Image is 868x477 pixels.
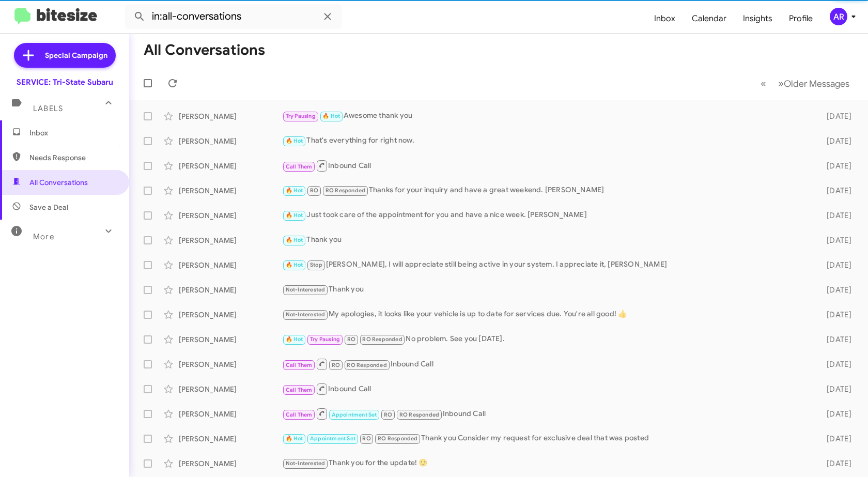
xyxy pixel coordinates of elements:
[812,161,860,171] div: [DATE]
[286,212,303,219] span: 🔥 Hot
[14,43,116,68] a: Special Campaign
[179,161,282,171] div: [PERSON_NAME]
[282,184,812,196] div: Thanks for your inquiry and have a great weekend. [PERSON_NAME]
[179,334,282,345] div: [PERSON_NAME]
[29,177,88,188] span: All Conversations
[179,235,282,245] div: [PERSON_NAME]
[286,261,303,268] span: 🔥 Hot
[286,163,313,170] span: Call Them
[286,137,303,144] span: 🔥 Hot
[282,309,812,320] div: My apologies, it looks like your vehicle is up to date for services due. You're all good! 👍
[646,4,684,34] a: Inbox
[322,113,340,119] span: 🔥 Hot
[347,362,386,368] span: RO Responded
[812,260,860,270] div: [DATE]
[812,210,860,221] div: [DATE]
[781,4,821,34] a: Profile
[179,434,282,444] div: [PERSON_NAME]
[33,232,54,241] span: More
[282,457,812,469] div: Thank you for the update! 🙂
[286,237,303,243] span: 🔥 Hot
[179,310,282,320] div: [PERSON_NAME]
[778,77,784,90] span: »
[282,234,812,246] div: Thank you
[812,235,860,245] div: [DATE]
[362,435,370,442] span: RO
[282,407,812,420] div: Inbound Call
[33,104,63,113] span: Labels
[125,4,342,29] input: Search
[812,334,860,345] div: [DATE]
[282,110,812,122] div: Awesome thank you
[286,113,316,119] span: Try Pausing
[286,336,303,343] span: 🔥 Hot
[282,135,812,147] div: That's everything for right now.
[286,362,313,368] span: Call Them
[29,128,117,138] span: Inbox
[362,336,402,343] span: RO Responded
[812,285,860,295] div: [DATE]
[812,186,860,196] div: [DATE]
[684,4,735,34] a: Calendar
[282,284,812,296] div: Thank you
[384,411,392,418] span: RO
[179,260,282,270] div: [PERSON_NAME]
[812,136,860,146] div: [DATE]
[286,286,326,293] span: Not-Interested
[179,409,282,419] div: [PERSON_NAME]
[812,310,860,320] div: [DATE]
[399,411,439,418] span: RO Responded
[282,159,812,172] div: Inbound Call
[812,409,860,419] div: [DATE]
[29,152,117,163] span: Needs Response
[179,210,282,221] div: [PERSON_NAME]
[282,358,812,371] div: Inbound Call
[179,359,282,370] div: [PERSON_NAME]
[286,411,313,418] span: Call Them
[286,387,313,393] span: Call Them
[830,8,847,25] div: AR
[761,77,766,90] span: «
[332,362,340,368] span: RO
[310,187,318,194] span: RO
[326,187,365,194] span: RO Responded
[812,434,860,444] div: [DATE]
[179,111,282,121] div: [PERSON_NAME]
[310,261,322,268] span: Stop
[282,209,812,221] div: Just took care of the appointment for you and have a nice week. [PERSON_NAME]
[286,435,303,442] span: 🔥 Hot
[347,336,355,343] span: RO
[17,77,113,87] div: SERVICE: Tri-State Subaru
[310,336,340,343] span: Try Pausing
[754,73,772,94] button: Previous
[378,435,417,442] span: RO Responded
[332,411,377,418] span: Appointment Set
[282,382,812,395] div: Inbound Call
[772,73,856,94] button: Next
[286,460,326,467] span: Not-Interested
[286,187,303,194] span: 🔥 Hot
[144,42,265,58] h1: All Conversations
[179,458,282,469] div: [PERSON_NAME]
[812,111,860,121] div: [DATE]
[735,4,781,34] a: Insights
[179,285,282,295] div: [PERSON_NAME]
[812,384,860,394] div: [DATE]
[310,435,355,442] span: Appointment Set
[45,50,107,60] span: Special Campaign
[812,458,860,469] div: [DATE]
[784,78,849,89] span: Older Messages
[282,433,812,444] div: Thank you Consider my request for exclusive deal that was posted
[821,8,857,25] button: AR
[286,311,326,318] span: Not-Interested
[179,136,282,146] div: [PERSON_NAME]
[179,384,282,394] div: [PERSON_NAME]
[812,359,860,370] div: [DATE]
[282,259,812,271] div: [PERSON_NAME], I will appreciate still being active in your system. I appreciate it, [PERSON_NAME]
[179,186,282,196] div: [PERSON_NAME]
[29,202,68,212] span: Save a Deal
